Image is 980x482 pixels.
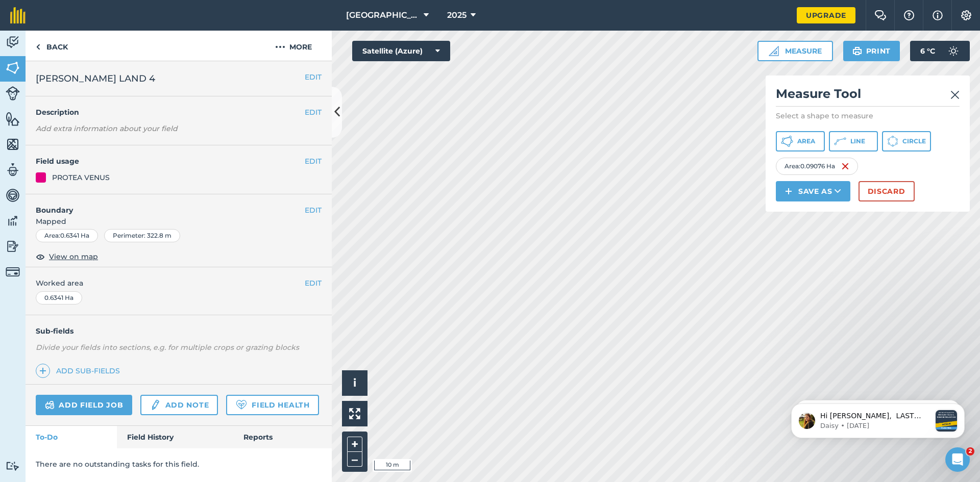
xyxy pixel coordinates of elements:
[347,437,362,452] button: +
[36,107,322,118] h4: Description
[6,213,20,229] img: svg+xml;base64,PD94bWwgdmVyc2lvbj0iMS4wIiBlbmNvZGluZz0idXRmLTgiPz4KPCEtLSBHZW5lcmF0b3I6IEFkb2JlIE...
[6,239,20,254] img: svg+xml;base64,PD94bWwgdmVyc2lvbj0iMS4wIiBlbmNvZGluZz0idXRmLTgiPz4KPCEtLSBHZW5lcmF0b3I6IEFkb2JlIE...
[352,41,450,61] button: Satellite (Azure)
[785,185,792,197] img: svg+xml;base64,PHN2ZyB4bWxucz0iaHR0cDovL3d3dy53My5vcmcvMjAwMC9zdmciIHdpZHRoPSIxNCIgaGVpZ2h0PSIyNC...
[797,137,815,145] span: Area
[349,408,360,419] img: Four arrows, one pointing top left, one top right, one bottom right and the last bottom left
[305,71,322,83] button: EDIT
[117,426,233,448] a: Field History
[255,31,332,61] button: More
[920,41,935,61] span: 6 ° C
[6,60,20,75] img: svg+xml;base64,PHN2ZyB4bWxucz0iaHR0cDovL3d3dy53My5vcmcvMjAwMC9zdmciIHdpZHRoPSI1NiIgaGVpZ2h0PSI2MC...
[874,10,887,20] img: Two speech bubbles overlapping with the left bubble in the forefront
[36,277,322,289] span: Worked area
[305,107,322,118] button: EDIT
[305,277,322,289] button: EDIT
[843,41,900,61] button: Print
[852,45,862,57] img: svg+xml;base64,PHN2ZyB4bWxucz0iaHR0cDovL3d3dy53My5vcmcvMjAwMC9zdmciIHdpZHRoPSIxOSIgaGVpZ2h0PSIyNC...
[36,250,45,263] img: svg+xml;base64,PHN2ZyB4bWxucz0iaHR0cDovL3d3dy53My5vcmcvMjAwMC9zdmciIHdpZHRoPSIxOCIgaGVpZ2h0PSIyNC...
[305,156,322,167] button: EDIT
[769,46,779,56] img: Ruler icon
[966,447,974,455] span: 2
[305,205,322,216] button: EDIT
[36,364,124,378] a: Add sub-fields
[6,111,20,126] img: svg+xml;base64,PHN2ZyB4bWxucz0iaHR0cDovL3d3dy53My5vcmcvMjAwMC9zdmciIHdpZHRoPSI1NiIgaGVpZ2h0PSI2MC...
[26,216,332,227] span: Mapped
[342,370,367,396] button: i
[776,383,980,454] iframe: Intercom notifications message
[26,31,78,61] a: Back
[776,111,960,121] p: Select a shape to measure
[933,9,943,21] img: svg+xml;base64,PHN2ZyB4bWxucz0iaHR0cDovL3d3dy53My5vcmcvMjAwMC9zdmciIHdpZHRoPSIxNyIgaGVpZ2h0PSIxNy...
[945,447,970,472] iframe: Intercom live chat
[797,7,855,23] a: Upgrade
[353,376,356,389] span: i
[26,194,305,216] h4: Boundary
[36,459,322,470] p: There are no outstanding tasks for this field.
[36,124,178,133] em: Add extra information about your field
[960,10,972,20] img: A cog icon
[36,41,40,53] img: svg+xml;base64,PHN2ZyB4bWxucz0iaHR0cDovL3d3dy53My5vcmcvMjAwMC9zdmciIHdpZHRoPSI5IiBoZWlnaHQ9IjI0Ii...
[757,41,833,61] button: Measure
[10,7,26,23] img: fieldmargin Logo
[49,251,98,262] span: View on map
[829,131,878,151] button: Line
[943,41,964,61] img: svg+xml;base64,PD94bWwgdmVyc2lvbj0iMS4wIiBlbmNvZGluZz0idXRmLTgiPz4KPCEtLSBHZW5lcmF0b3I6IEFkb2JlIE...
[226,395,318,415] a: Field Health
[841,160,849,172] img: svg+xml;base64,PHN2ZyB4bWxucz0iaHR0cDovL3d3dy53My5vcmcvMjAwMC9zdmciIHdpZHRoPSIxNiIgaGVpZ2h0PSIyNC...
[859,181,915,201] button: Discard
[950,89,960,101] img: svg+xml;base64,PHN2ZyB4bWxucz0iaHR0cDovL3d3dy53My5vcmcvMjAwMC9zdmciIHdpZHRoPSIyMiIgaGVpZ2h0PSIzMC...
[346,9,420,21] span: [GEOGRAPHIC_DATA]
[52,172,110,183] div: PROTEA VENUS
[36,71,155,86] span: [PERSON_NAME] LAND 4
[6,188,20,203] img: svg+xml;base64,PD94bWwgdmVyc2lvbj0iMS4wIiBlbmNvZGluZz0idXRmLTgiPz4KPCEtLSBHZW5lcmF0b3I6IEFkb2JlIE...
[447,9,467,21] span: 2025
[910,41,970,61] button: 6 °C
[26,325,332,337] h4: Sub-fields
[6,35,20,50] img: svg+xml;base64,PD94bWwgdmVyc2lvbj0iMS4wIiBlbmNvZGluZz0idXRmLTgiPz4KPCEtLSBHZW5lcmF0b3I6IEFkb2JlIE...
[36,229,98,242] div: Area : 0.6341 Ha
[26,426,117,448] a: To-Do
[36,156,305,167] h4: Field usage
[776,158,858,175] div: Area : 0.09076 Ha
[275,41,285,53] img: svg+xml;base64,PHN2ZyB4bWxucz0iaHR0cDovL3d3dy53My5vcmcvMjAwMC9zdmciIHdpZHRoPSIyMCIgaGVpZ2h0PSIyNC...
[104,229,180,242] div: Perimeter : 322.8 m
[36,250,98,263] button: View on map
[233,426,332,448] a: Reports
[36,343,299,352] em: Divide your fields into sections, e.g. for multiple crops or grazing blocks
[6,162,20,177] img: svg+xml;base64,PD94bWwgdmVyc2lvbj0iMS4wIiBlbmNvZGluZz0idXRmLTgiPz4KPCEtLSBHZW5lcmF0b3I6IEFkb2JlIE...
[6,137,20,152] img: svg+xml;base64,PHN2ZyB4bWxucz0iaHR0cDovL3d3dy53My5vcmcvMjAwMC9zdmciIHdpZHRoPSI1NiIgaGVpZ2h0PSI2MC...
[347,452,362,467] button: –
[776,131,825,151] button: Area
[36,291,82,305] div: 0.6341 Ha
[776,86,960,107] h2: Measure Tool
[903,10,915,20] img: A question mark icon
[150,399,161,411] img: svg+xml;base64,PD94bWwgdmVyc2lvbj0iMS4wIiBlbmNvZGluZz0idXRmLTgiPz4KPCEtLSBHZW5lcmF0b3I6IEFkb2JlIE...
[882,131,931,151] button: Circle
[140,395,218,415] a: Add note
[902,137,926,145] span: Circle
[6,461,20,471] img: svg+xml;base64,PD94bWwgdmVyc2lvbj0iMS4wIiBlbmNvZGluZz0idXRmLTgiPz4KPCEtLSBHZW5lcmF0b3I6IEFkb2JlIE...
[39,365,46,377] img: svg+xml;base64,PHN2ZyB4bWxucz0iaHR0cDovL3d3dy53My5vcmcvMjAwMC9zdmciIHdpZHRoPSIxNCIgaGVpZ2h0PSIyNC...
[6,265,20,279] img: svg+xml;base64,PD94bWwgdmVyc2lvbj0iMS4wIiBlbmNvZGluZz0idXRmLTgiPz4KPCEtLSBHZW5lcmF0b3I6IEFkb2JlIE...
[45,399,55,411] img: svg+xml;base64,PD94bWwgdmVyc2lvbj0iMS4wIiBlbmNvZGluZz0idXRmLTgiPz4KPCEtLSBHZW5lcmF0b3I6IEFkb2JlIE...
[36,395,132,415] a: Add field job
[850,137,865,145] span: Line
[776,181,850,201] button: Save as
[6,86,20,100] img: svg+xml;base64,PD94bWwgdmVyc2lvbj0iMS4wIiBlbmNvZGluZz0idXRmLTgiPz4KPCEtLSBHZW5lcmF0b3I6IEFkb2JlIE...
